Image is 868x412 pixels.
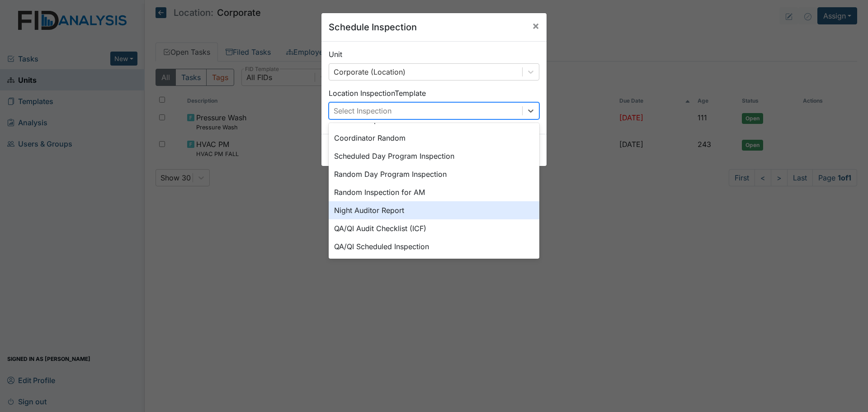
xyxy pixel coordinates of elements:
[329,201,539,219] div: Night Auditor Report
[329,256,539,274] div: General Camera Observation
[334,66,406,77] div: Corporate (Location)
[329,88,426,99] label: Location Inspection Template
[329,219,539,237] div: QA/QI Audit Checklist (ICF)
[329,49,342,60] label: Unit
[525,13,547,38] button: Close
[329,183,539,201] div: Random Inspection for AM
[329,20,417,34] h5: Schedule Inspection
[329,165,539,183] div: Random Day Program Inspection
[329,147,539,165] div: Scheduled Day Program Inspection
[329,129,539,147] div: Coordinator Random
[329,237,539,256] div: QA/QI Scheduled Inspection
[532,19,539,32] span: ×
[334,105,392,116] div: Select Inspection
